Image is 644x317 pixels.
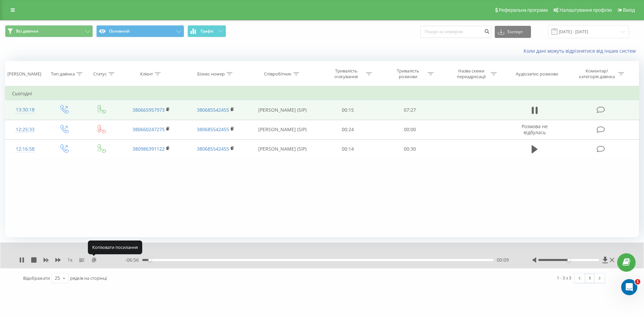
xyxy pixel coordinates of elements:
[70,275,107,281] span: рядків на сторінці
[125,257,142,263] span: - 06:56
[7,71,41,77] div: [PERSON_NAME]
[379,100,440,120] td: 07:27
[187,25,226,37] button: Графік
[623,7,635,13] span: Вихід
[248,120,317,139] td: [PERSON_NAME] (SIP)
[420,26,491,38] input: Пошук за номером
[559,7,612,13] span: Налаштування профілю
[497,257,509,263] span: 00:09
[67,257,72,263] span: 1 x
[516,71,558,77] div: Аудіозапис розмови
[5,25,93,37] button: Всі дзвінки
[577,68,616,80] div: Коментар/категорія дзвінка
[197,126,229,133] a: 380685542455
[635,279,640,284] span: 1
[524,48,639,54] a: Коли дані можуть відрізнятися вiд інших систем
[148,259,151,261] div: Accessibility label
[12,123,38,136] div: 12:25:33
[93,71,107,77] div: Статус
[23,275,50,281] span: Відображати
[132,107,165,113] a: 380665957973
[264,71,291,77] div: Співробітник
[317,120,379,139] td: 00:24
[585,273,595,283] a: 1
[96,25,184,37] button: Основний
[390,68,426,80] div: Тривалість розмови
[379,120,440,139] td: 00:00
[12,143,38,156] div: 12:16:58
[201,29,214,34] span: Графік
[522,123,548,136] span: Розмова не відбулась
[197,146,229,152] a: 380685542455
[621,279,637,295] iframe: Intercom live chat
[16,29,38,34] span: Всі дзвінки
[328,68,364,80] div: Тривалість очікування
[51,71,75,77] div: Тип дзвінка
[248,100,317,120] td: [PERSON_NAME] (SIP)
[12,103,38,116] div: 13:30:18
[5,87,639,100] td: Сьогодні
[55,275,60,281] div: 25
[88,241,142,254] div: Копіювати посилання
[557,274,571,281] div: 1 - 3 з 3
[132,146,165,152] a: 380986391122
[379,139,440,159] td: 00:30
[317,100,379,120] td: 00:15
[453,68,489,80] div: Назва схеми переадресації
[140,71,153,77] div: Клієнт
[197,71,225,77] div: Бізнес номер
[248,139,317,159] td: [PERSON_NAME] (SIP)
[495,26,531,38] button: Експорт
[567,259,570,261] div: Accessibility label
[132,126,165,133] a: 380660247275
[197,107,229,113] a: 380685542455
[499,7,548,13] span: Реферальна програма
[317,139,379,159] td: 00:14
